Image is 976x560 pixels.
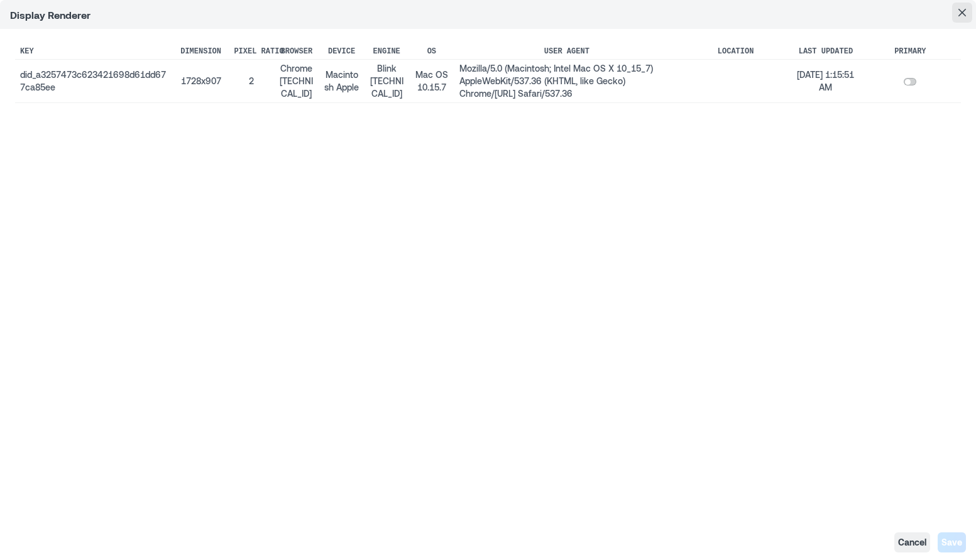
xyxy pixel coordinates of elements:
p: Blink [TECHNICAL_ID] [369,62,404,100]
th: Engine [364,44,409,60]
th: Key [15,44,173,60]
th: User Agent [454,44,679,60]
th: Pixel Ratio [229,44,274,60]
th: Device [319,44,365,60]
th: Browser [274,44,319,60]
th: Last Updated [792,44,860,60]
p: Macintosh Apple [324,69,359,94]
p: 2 [234,75,269,87]
th: Primary [860,44,961,60]
span: Save [941,536,962,549]
button: Cancel [894,532,930,552]
p: did_a3257473c623421698d61dd677ca85ee [20,69,168,94]
span: Cancel [898,536,926,549]
th: OS [409,44,454,60]
th: Location [679,44,792,60]
p: Chrome [TECHNICAL_ID] [279,62,314,100]
p: Mozilla/5.0 (Macintosh; Intel Mac OS X 10_15_7) AppleWebKit/537.36 (KHTML, like Gecko) Chrome/[UR... [459,62,674,100]
p: Mac OS 10.15.7 [414,69,449,94]
p: [DATE] 1:15:51 AM [797,69,855,94]
button: Close [952,3,972,23]
th: Dimension [173,44,229,60]
button: Save [938,532,966,552]
p: 1728 x 907 [178,75,224,87]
